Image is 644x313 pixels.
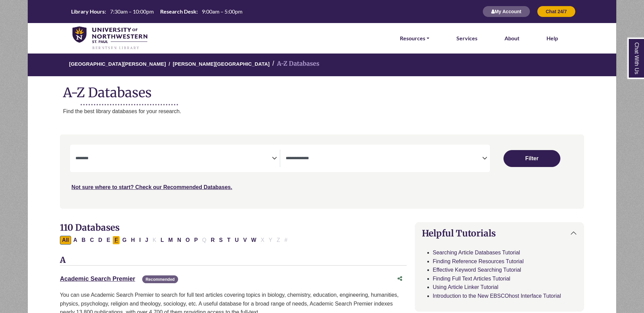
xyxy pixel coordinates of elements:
a: Finding Reference Resources Tutorial [433,258,524,264]
button: Filter Results B [80,236,88,245]
button: Filter Results P [192,236,200,245]
button: Filter Results E [105,236,112,245]
button: Filter Results I [137,236,143,245]
button: My Account [482,6,530,17]
button: Share this database [393,272,407,285]
button: Filter Results A [71,236,80,245]
a: Hours Today [68,8,245,16]
a: Not sure where to start? Check our Recommended Databases. [71,184,232,190]
button: Filter Results D [96,236,104,245]
button: Filter Results N [175,236,183,245]
button: Filter Results F [112,236,120,245]
button: Helpful Tutorials [415,223,584,244]
button: All [60,236,71,245]
button: Submit for Search Results [503,150,560,167]
a: Help [546,34,558,43]
a: My Account [482,8,530,14]
span: 7:30am – 10:00pm [110,8,154,15]
a: Services [456,34,477,43]
button: Filter Results L [158,236,166,245]
button: Filter Results U [233,236,241,245]
textarea: Search [76,156,272,162]
a: Finding Full Text Articles Tutorial [433,276,510,281]
a: [PERSON_NAME][GEOGRAPHIC_DATA] [173,60,270,67]
button: Chat 24/7 [537,6,576,17]
a: Academic Search Premier [60,275,135,282]
span: Recommended [142,275,178,283]
a: Effective Keyword Searching Tutorial [433,267,521,273]
button: Filter Results C [88,236,96,245]
button: Filter Results R [209,236,217,245]
button: Filter Results O [184,236,192,245]
a: Searching Article Databases Tutorial [433,250,520,255]
th: Research Desk: [157,8,198,15]
span: 110 Databases [60,222,120,233]
a: About [505,34,519,43]
h3: A [60,255,407,266]
h1: A-Z Databases [28,80,616,100]
span: 9:00am – 5:00pm [202,8,242,15]
li: A-Z Databases [270,59,319,69]
img: library_home [72,26,147,50]
button: Filter Results M [166,236,175,245]
p: Find the best library databases for your research. [63,107,616,116]
table: Hours Today [68,8,245,14]
th: Library Hours: [68,8,106,15]
a: Using Article Linker Tutorial [433,284,498,290]
button: Filter Results H [129,236,137,245]
textarea: Search [286,156,482,162]
button: Filter Results J [143,236,150,245]
button: Filter Results S [217,236,225,245]
nav: breadcrumb [27,53,616,76]
button: Filter Results T [225,236,233,245]
a: Introduction to the New EBSCOhost Interface Tutorial [433,293,561,299]
button: Filter Results V [241,236,249,245]
a: Resources [400,34,429,43]
a: [GEOGRAPHIC_DATA][PERSON_NAME] [69,60,166,67]
div: Alpha-list to filter by first letter of database name [60,237,290,243]
button: Filter Results G [120,236,128,245]
a: Chat 24/7 [537,8,576,14]
nav: Search filters [60,134,584,208]
button: Filter Results W [249,236,258,245]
